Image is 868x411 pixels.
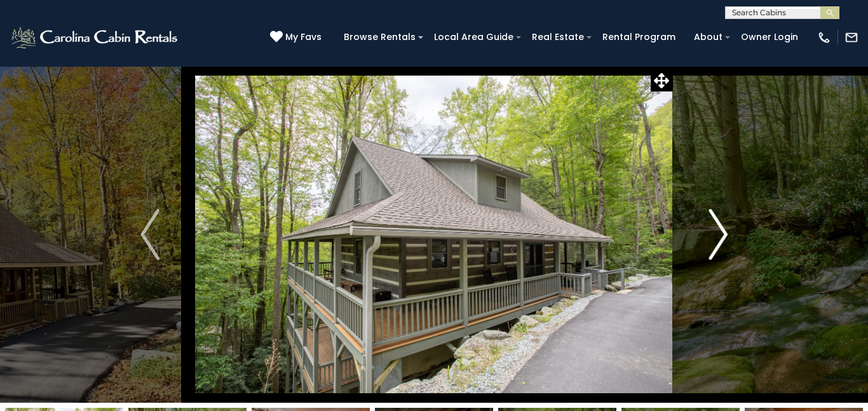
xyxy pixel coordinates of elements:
[140,209,159,260] img: arrow
[709,209,728,260] img: arrow
[844,30,858,44] img: mail-regular-white.png
[285,30,322,44] span: My Favs
[735,27,804,47] a: Owner Login
[270,30,325,44] a: My Favs
[105,66,195,403] button: Previous
[673,66,763,403] button: Next
[337,27,422,47] a: Browse Rentals
[526,27,590,47] a: Real Estate
[596,27,682,47] a: Rental Program
[817,30,831,44] img: phone-regular-white.png
[428,27,520,47] a: Local Area Guide
[688,27,729,47] a: About
[10,25,181,50] img: White-1-2.png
